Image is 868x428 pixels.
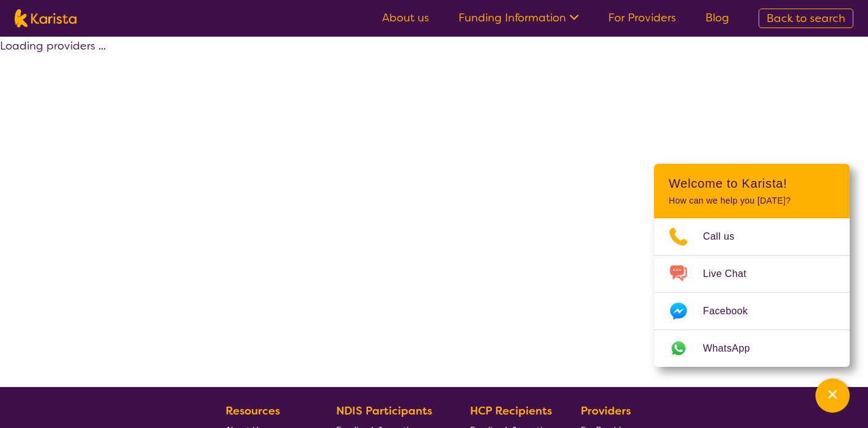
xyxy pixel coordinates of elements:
[654,330,850,367] a: Web link opens in a new tab.
[581,404,631,418] b: Providers
[654,164,850,367] div: Channel Menu
[767,11,845,26] span: Back to search
[703,339,765,358] span: WhatsApp
[759,9,853,28] a: Back to search
[15,9,76,28] img: Karista logo
[226,404,280,418] b: Resources
[336,404,432,418] b: NDIS Participants
[458,10,579,25] a: Funding Information
[669,196,835,206] p: How can we help you [DATE]?
[669,176,835,191] h2: Welcome to Karista!
[703,265,761,283] span: Live Chat
[608,10,676,25] a: For Providers
[703,302,762,320] span: Facebook
[815,378,850,413] button: Channel Menu
[382,10,429,25] a: About us
[703,227,749,246] span: Call us
[654,218,850,367] ul: Choose channel
[705,10,729,25] a: Blog
[470,404,552,418] b: HCP Recipients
